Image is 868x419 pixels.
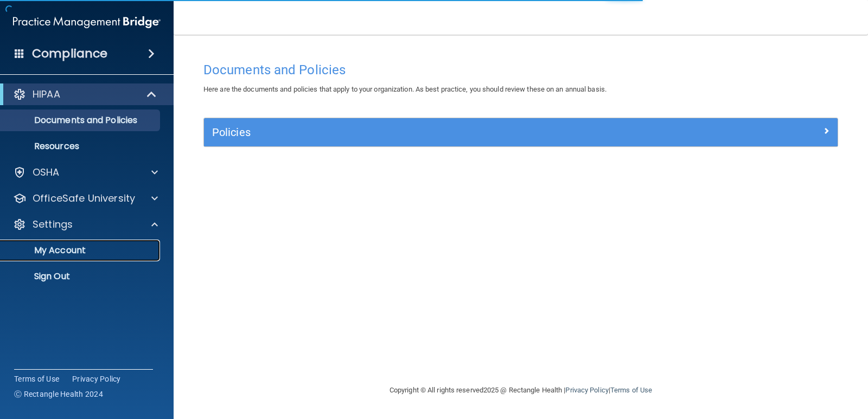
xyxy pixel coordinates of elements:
a: OSHA [13,166,158,179]
p: Resources [7,141,155,152]
a: Privacy Policy [565,386,608,394]
p: HIPAA [33,88,60,101]
p: OfficeSafe University [33,192,135,205]
img: PMB logo [13,11,161,33]
a: Privacy Policy [72,373,121,384]
iframe: Drift Widget Chat Controller [680,342,855,385]
p: Documents and Policies [7,115,155,126]
a: Settings [13,218,158,231]
p: Settings [33,218,73,231]
a: OfficeSafe University [13,192,158,205]
span: Ⓒ Rectangle Health 2024 [14,389,103,399]
h5: Policies [212,126,671,138]
h4: Documents and Policies [203,63,838,77]
h4: Compliance [32,46,107,61]
div: Copyright © All rights reserved 2025 @ Rectangle Health | | [323,373,719,408]
span: Here are the documents and policies that apply to your organization. As best practice, you should... [203,85,607,93]
a: Terms of Use [610,386,652,394]
a: Policies [212,124,829,141]
a: HIPAA [13,88,157,101]
p: OSHA [33,166,60,179]
p: My Account [7,245,155,256]
a: Terms of Use [14,373,59,384]
p: Sign Out [7,271,155,282]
